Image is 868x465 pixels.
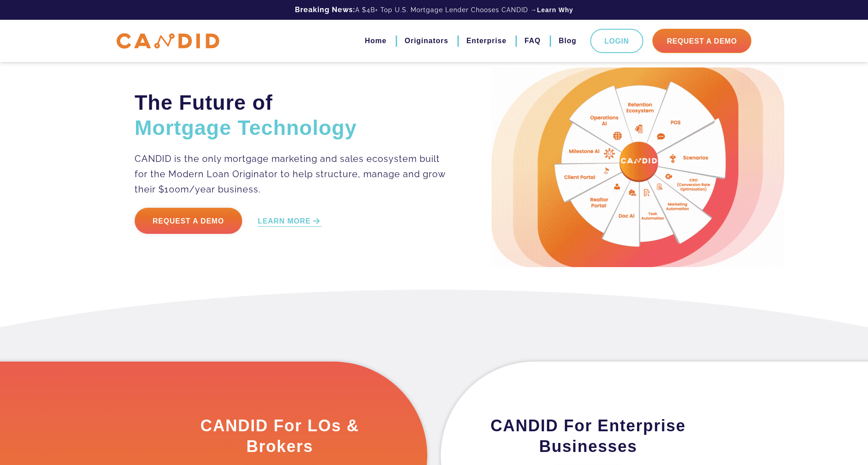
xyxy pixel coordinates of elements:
a: Learn Why [537,5,574,14]
a: Blog [559,33,577,49]
a: FAQ [524,33,541,49]
a: Enterprise [466,33,506,49]
span: Mortgage Technology [135,116,357,139]
img: Candid Hero Image [492,67,784,267]
a: Originators [405,33,448,49]
a: Request a Demo [135,208,242,234]
h2: The Future of [135,90,447,140]
h3: CANDID For LOs & Brokers [177,416,382,457]
a: Login [590,29,644,53]
h3: CANDID For Enterprise Businesses [486,416,691,457]
img: CANDID APP [117,33,219,49]
a: LEARN MORE [258,216,322,227]
a: Request A Demo [652,29,751,53]
a: Home [365,33,386,49]
b: Breaking News: [295,5,355,14]
p: CANDID is the only mortgage marketing and sales ecosystem built for the Modern Loan Originator to... [135,151,447,197]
